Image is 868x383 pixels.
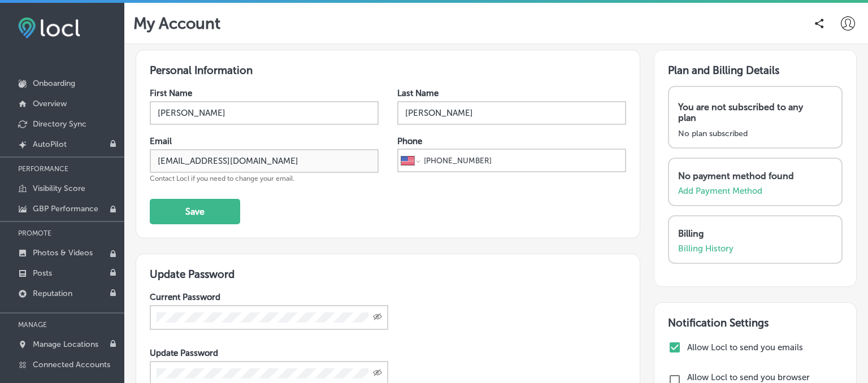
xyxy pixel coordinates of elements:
img: fda3e92497d09a02dc62c9cd864e3231.png [18,18,80,38]
p: Manage Locations [33,340,98,349]
span: Toggle password visibility [373,368,382,378]
p: GBP Performance [33,204,98,214]
p: No plan subscribed [678,129,748,138]
a: Billing History [678,243,734,254]
p: Directory Sync [33,119,86,129]
input: Phone number [423,150,622,171]
input: Enter Email [150,149,379,173]
p: Onboarding [33,79,75,88]
p: Reputation [33,289,72,298]
input: Enter First Name [150,101,379,125]
span: Contact Locl if you need to change your email. [150,175,294,182]
h3: Personal Information [150,64,626,77]
label: Phone [397,136,422,146]
p: AutoPilot [33,140,67,149]
p: Overview [33,99,67,108]
p: Photos & Videos [33,248,93,258]
label: First Name [150,88,192,98]
label: Update Password [150,348,218,358]
label: Last Name [397,88,439,98]
p: Posts [33,268,52,278]
p: Connected Accounts [33,360,110,369]
span: Toggle password visibility [373,312,382,323]
label: Allow Locl to send you emails [687,342,840,352]
button: Save [150,199,240,224]
h3: Notification Settings [668,316,843,329]
a: Add Payment Method [678,186,762,196]
h3: Plan and Billing Details [668,64,843,77]
p: No payment method found [678,171,827,181]
label: Current Password [150,292,220,302]
p: Billing [678,228,827,239]
input: Enter Last Name [397,101,626,125]
h3: Update Password [150,268,626,281]
p: You are not subscribed to any plan [678,102,821,123]
label: Email [150,136,172,146]
p: My Account [133,14,220,33]
p: Visibility Score [33,184,85,193]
